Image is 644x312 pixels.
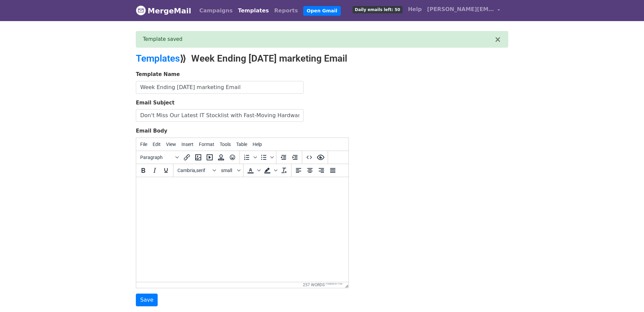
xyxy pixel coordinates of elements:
[245,165,262,176] div: Text color
[136,127,167,135] label: Email Body
[166,142,176,147] span: View
[326,283,343,285] a: Powered by Tiny
[136,5,146,15] img: MergeMail logo
[327,165,338,176] button: Justify
[235,4,271,17] a: Templates
[227,152,238,163] button: Emoticons
[304,152,315,163] button: Source code
[175,165,218,176] button: Fonts
[405,3,424,16] a: Help
[181,152,193,163] button: Insert/edit link
[258,152,275,163] div: Bullet list
[272,4,301,17] a: Reports
[289,152,301,163] button: Increase indent
[136,294,158,306] input: Save
[136,71,180,78] label: Template Name
[177,168,210,173] span: Cambria,serif
[140,155,173,160] span: Paragraph
[278,165,290,176] button: Clear formatting
[278,152,289,163] button: Decrease indent
[241,152,258,163] div: Numbered list
[494,35,501,44] button: ×
[138,165,149,176] button: Bold
[236,142,247,147] span: Table
[136,53,180,64] a: Templates
[136,177,348,282] iframe: Rich Text Area. Press ALT-0 for help.
[181,142,194,147] span: Insert
[149,165,160,176] button: Italic
[262,165,278,176] div: Background color
[193,152,204,163] button: Insert/edit image
[136,4,191,18] a: MergeMail
[303,6,340,16] a: Open Gmail
[140,142,147,147] span: File
[138,152,181,163] button: Blocks
[143,35,494,43] div: Template saved
[197,4,235,17] a: Campaigns
[304,165,316,176] button: Align center
[215,152,227,163] button: Insert template
[221,168,236,173] span: small
[343,282,348,288] div: Resize
[136,53,381,64] h2: ⟫ Week Ending [DATE] marketing Email
[315,152,326,163] button: Preview
[350,3,405,16] a: Daily emails left: 50
[136,99,174,107] label: Email Subject
[303,283,325,287] button: 257 words
[199,142,214,147] span: Format
[427,5,494,13] span: [PERSON_NAME][EMAIL_ADDRESS][DOMAIN_NAME]
[153,142,161,147] span: Edit
[204,152,215,163] button: Insert/edit media
[316,165,327,176] button: Align right
[218,165,242,176] button: Font sizes
[220,142,231,147] span: Tools
[293,165,304,176] button: Align left
[424,3,503,18] a: [PERSON_NAME][EMAIL_ADDRESS][DOMAIN_NAME]
[253,142,262,147] span: Help
[160,165,172,176] button: Underline
[353,6,402,13] span: Daily emails left: 50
